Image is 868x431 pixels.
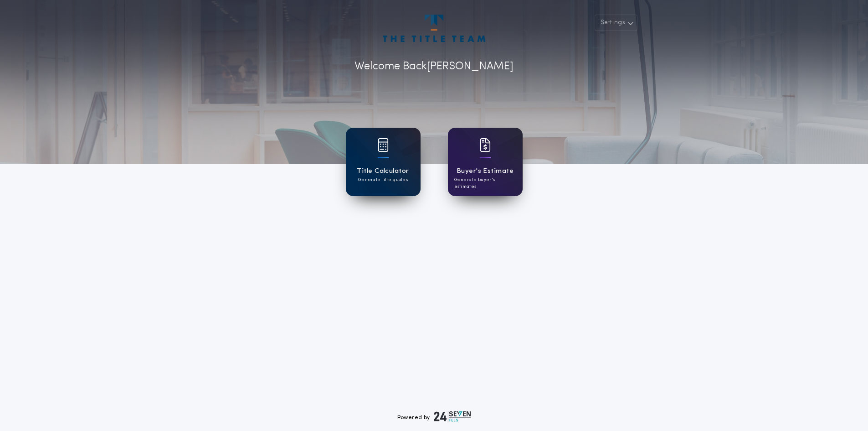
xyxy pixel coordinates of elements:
[354,58,514,75] p: Welcome Back [PERSON_NAME]
[480,138,491,152] img: card icon
[454,177,516,190] p: Generate buyer's estimates
[357,166,409,177] h1: Title Calculator
[346,128,421,196] a: card iconTitle CalculatorGenerate title quotes
[434,411,471,422] img: logo
[457,166,514,177] h1: Buyer's Estimate
[358,177,408,183] p: Generate title quotes
[383,15,485,42] img: account-logo
[595,15,637,31] button: Settings
[397,411,471,422] div: Powered by
[448,128,523,196] a: card iconBuyer's EstimateGenerate buyer's estimates
[378,138,389,152] img: card icon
